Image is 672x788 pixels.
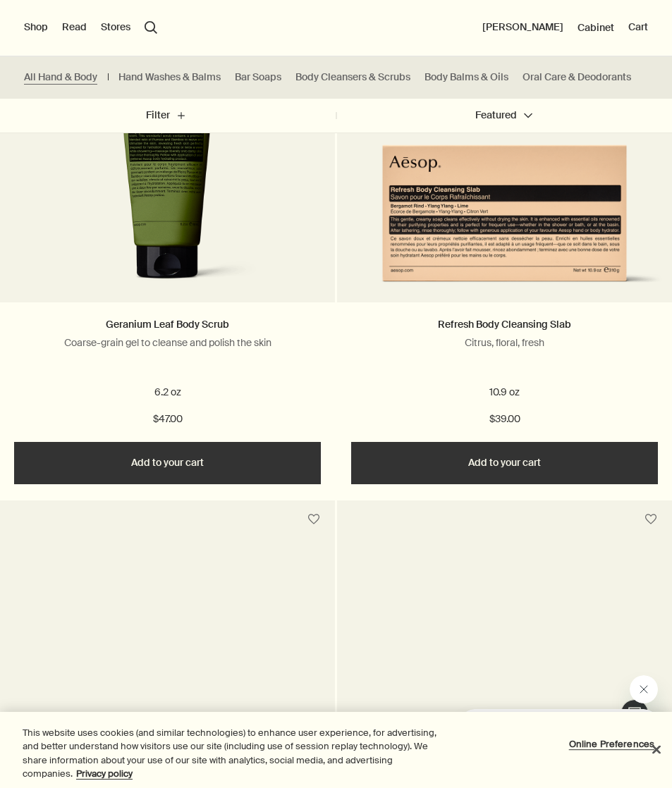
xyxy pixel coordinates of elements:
[106,318,229,331] a: Geranium Leaf Body Scrub
[153,411,183,428] span: $47.00
[344,101,665,296] img: Refresh Body Cleansing Slab in a recyclable FSC-certified, peach-coloured carton.
[23,726,439,781] div: This website uses cookies (and similar technologies) to enhance user experience, for advertising,...
[8,30,177,69] span: Our consultants are available now to offer personalised product advice.
[438,318,571,331] a: Refresh Body Cleansing Slab
[460,709,658,774] iframe: Message from Aesop
[482,20,563,35] button: [PERSON_NAME]
[641,734,672,765] button: Close
[235,71,281,85] a: Bar Soaps
[578,21,614,34] a: Cabinet
[14,442,321,484] button: Add to your cart - $47.00
[638,507,664,532] button: Save to cabinet
[628,20,648,35] button: Cart
[62,20,87,35] button: Read
[427,675,658,774] div: Aesop says "Our consultants are available now to offer personalised product advice.". Open messag...
[351,336,658,349] p: Citrus, floral, fresh
[14,336,321,349] p: Coarse-grain gel to cleanse and polish the skin
[101,20,130,35] button: Stores
[76,768,133,780] a: More information about your privacy, opens in a new tab
[63,49,271,295] img: Geranium Leaf Body Scrub in green tube
[351,442,658,484] button: Add to your cart - $39.00
[489,411,520,428] span: $39.00
[118,71,221,85] a: Hand Washes & Balms
[24,71,97,85] a: All Hand & Body
[630,675,658,703] iframe: Close message from Aesop
[301,507,326,532] button: Save to cabinet
[145,21,157,34] button: Open search
[337,42,672,302] a: Refresh Body Cleansing Slab in a recyclable FSC-certified, peach-coloured carton.
[424,71,508,85] a: Body Balms & Oils
[568,730,656,758] button: Online Preferences, Opens the preference center dialog
[295,71,410,85] a: Body Cleansers & Scrubs
[24,20,48,35] button: Shop
[523,71,631,85] a: Oral Care & Deodorants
